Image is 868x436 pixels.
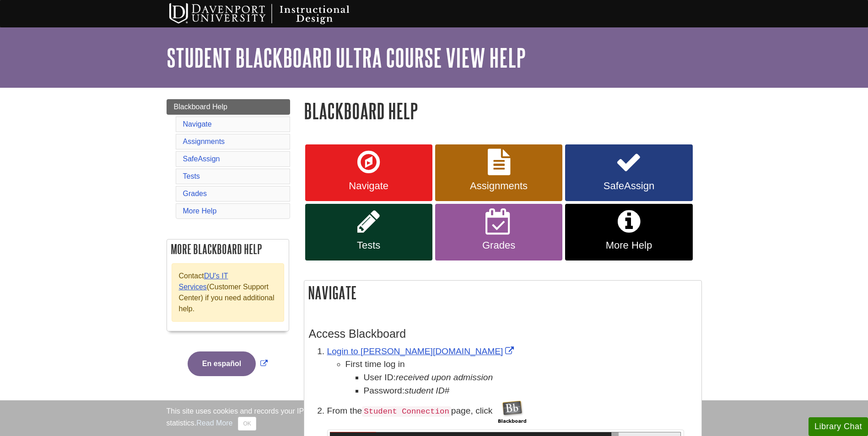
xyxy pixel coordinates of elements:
span: Tests [312,239,426,251]
a: Link opens in new window [185,360,270,367]
a: Navigate [305,144,432,201]
a: Grades [183,190,207,197]
i: received upon admission [396,372,493,382]
span: Blackboard Help [174,103,227,111]
img: Blackboard [492,398,533,425]
h3: Access Blackboard [309,327,697,340]
div: Guide Page Menu [167,99,290,392]
span: More Help [572,239,685,251]
div: Contact (Customer Support Center) if you need additional help. [172,263,284,322]
li: Password: [364,384,697,398]
a: Blackboard Help [167,99,290,115]
h2: More Blackboard Help [167,239,289,259]
a: Student Blackboard Ultra Course View Help [167,43,526,72]
button: Close [238,417,256,431]
span: SafeAssign [572,180,685,192]
span: Grades [442,239,555,251]
a: Assignments [435,144,562,201]
a: Link opens in new window [327,346,517,356]
a: SafeAssign [183,155,220,163]
h2: Navigate [304,281,701,305]
code: Student Connection [362,406,451,417]
li: First time log in [345,358,697,397]
a: More Help [183,207,217,215]
a: Grades [435,204,562,261]
li: User ID: [364,371,697,384]
button: Library Chat [809,417,868,436]
a: Tests [305,204,432,261]
span: Navigate [312,180,426,192]
a: Assignments [183,138,225,145]
h1: Blackboard Help [304,99,702,122]
a: SafeAssign [565,144,692,201]
a: Read More [196,419,232,427]
em: student ID# [404,386,449,395]
a: Navigate [183,120,212,128]
a: More Help [565,204,692,261]
button: En español [188,351,256,376]
div: This site uses cookies and records your IP address for usage statistics. Additionally, we use Goo... [167,406,702,431]
a: Tests [183,172,200,180]
span: Assignments [442,180,555,192]
img: Davenport University Instructional Design [162,2,382,25]
p: From the page, click [327,398,697,425]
